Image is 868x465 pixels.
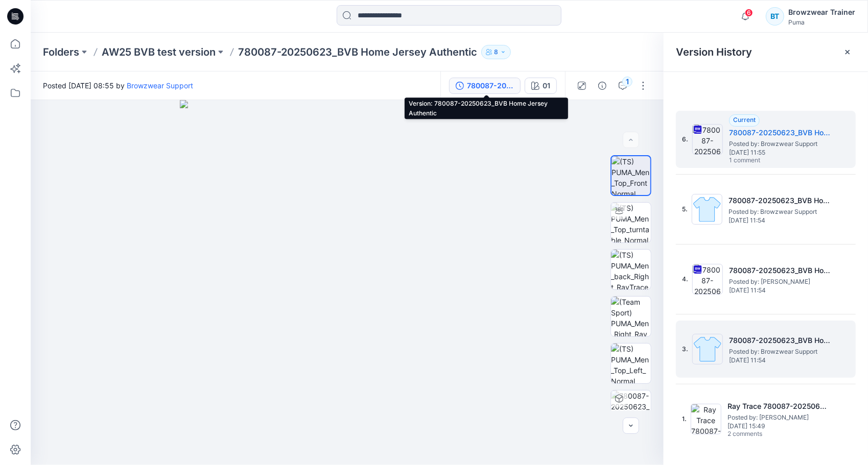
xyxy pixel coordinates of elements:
[692,194,722,225] img: 780087-20250623_BVB Home Jersey Authentic
[729,127,831,139] h5: 780087-20250623_BVB Home Jersey Authentic
[102,45,216,59] a: AW25 BVB test version
[729,149,831,156] span: [DATE] 11:55
[494,46,498,58] p: 8
[728,400,830,412] h5: Ray Trace 780087-20250623_BVB Home Jersey Authentic
[180,100,514,465] img: eyJhbGciOiJIUzI1NiIsImtpZCI6IjAiLCJzbHQiOiJzZXMiLCJ0eXAiOiJKV1QifQ.eyJkYXRhIjp7InR5cGUiOiJzdG9yYW...
[788,18,855,26] div: Puma
[729,207,831,217] span: Posted by: Browzwear Support
[594,78,611,94] button: Details
[676,46,752,58] span: Version History
[729,157,801,165] span: 1 comment
[543,80,550,91] div: 01
[611,203,651,242] img: (TS) PUMA_Men_Top_turntable_Normal
[766,7,784,26] div: BT
[729,334,831,347] h5: 780087-20250623_BVB Home Jersey Authentic
[525,78,557,94] button: 01
[728,423,830,430] span: [DATE] 15:49
[692,264,723,295] img: 780087-20250623_BVB Home Jersey Authentic
[611,390,651,430] img: 780087-20250623_BVB Home Jersey Authentic 01
[733,116,756,124] span: Current
[682,414,687,424] span: 1.
[682,205,688,214] span: 5.
[615,78,631,94] button: 1
[43,45,79,59] a: Folders
[682,135,688,144] span: 6.
[728,412,830,423] span: Posted by: Olga Nagula
[745,9,753,17] span: 6
[691,404,721,434] img: Ray Trace 780087-20250623_BVB Home Jersey Authentic
[611,297,651,336] img: (Team Sport) PUMA_Men_Right_RayTrace
[449,78,521,94] button: 780087-20250623_BVB Home Jersey Authentic
[843,48,852,56] button: Close
[692,334,723,364] img: 780087-20250623_BVB Home Jersey Authentic
[43,80,193,91] span: Posted [DATE] 08:55 by
[611,344,651,383] img: (TS) PUMA_Men_Top_Left_Normal
[728,430,799,438] span: 2 comments
[729,347,831,357] span: Posted by: Browzwear Support
[729,217,831,224] span: [DATE] 11:54
[729,287,831,294] span: [DATE] 11:54
[682,345,688,354] span: 3.
[788,6,855,18] div: Browzwear Trainer
[238,45,477,59] p: 780087-20250623_BVB Home Jersey Authentic
[481,45,511,59] button: 8
[729,139,831,149] span: Posted by: Browzwear Support
[682,275,688,284] span: 4.
[729,357,831,364] span: [DATE] 11:54
[729,277,831,287] span: Posted by: Dominik Grassi
[127,81,193,90] a: Browzwear Support
[611,250,651,289] img: (TS) PUMA_Men_back_Right_RayTrace
[692,124,723,155] img: 780087-20250623_BVB Home Jersey Authentic
[612,156,650,195] img: (TS) PUMA_Men_Top_Front Normal
[729,194,831,207] h5: 780087-20250623_BVB Home Jersey Authentic
[729,264,831,277] h5: 780087-20250623_BVB Home Jersey Authentic
[467,80,514,91] div: 780087-20250623_BVB Home Jersey Authentic
[622,77,632,87] div: 1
